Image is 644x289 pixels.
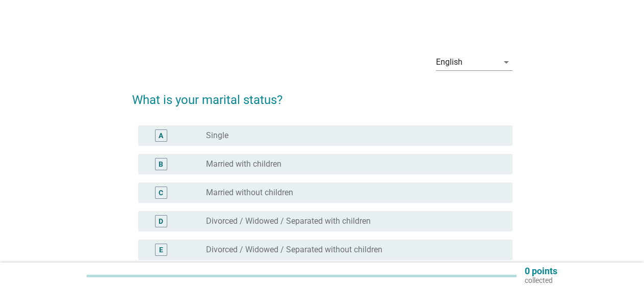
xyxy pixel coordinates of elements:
[159,245,163,255] div: E
[436,58,462,67] div: English
[159,188,163,198] div: C
[132,81,512,109] h2: What is your marital status?
[206,216,371,226] label: Divorced / Widowed / Separated with children
[159,159,163,170] div: B
[206,188,293,198] label: Married without children
[500,56,512,68] i: arrow_drop_down
[159,216,163,227] div: D
[525,276,557,285] p: collected
[206,159,281,169] label: Married with children
[159,130,163,141] div: A
[206,130,228,141] label: Single
[525,267,557,276] p: 0 points
[206,245,382,255] label: Divorced / Widowed / Separated without children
